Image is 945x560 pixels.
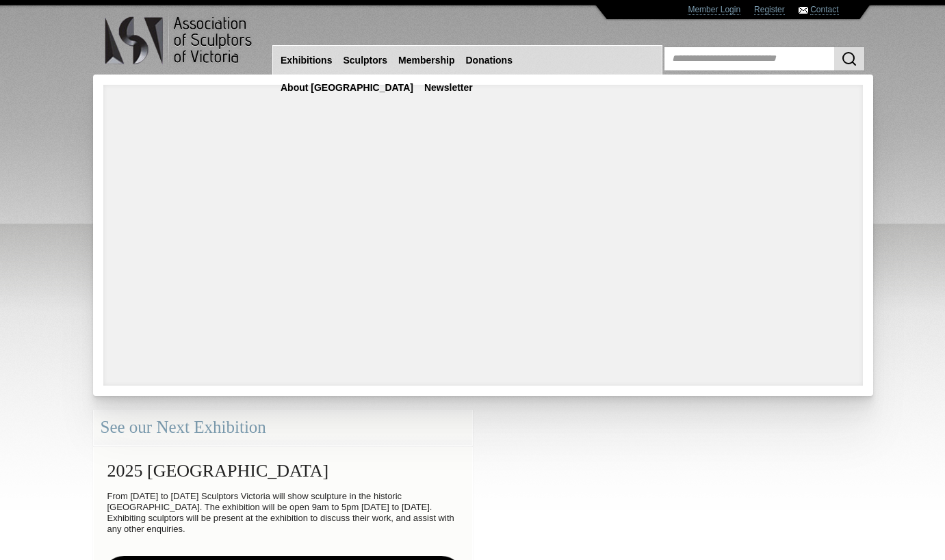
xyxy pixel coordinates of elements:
[275,48,337,73] a: Exhibitions
[688,5,740,15] a: Member Login
[461,48,518,73] a: Donations
[104,14,255,68] img: logo.png
[101,454,465,488] h2: 2025 [GEOGRAPHIC_DATA]
[754,5,785,15] a: Register
[419,75,478,101] a: Newsletter
[101,488,465,538] p: From [DATE] to [DATE] Sculptors Victoria will show sculpture in the historic [GEOGRAPHIC_DATA]. T...
[799,7,808,14] img: Contact ASV
[337,48,393,73] a: Sculptors
[275,75,419,101] a: About [GEOGRAPHIC_DATA]
[810,5,838,15] a: Contact
[841,51,857,67] img: Search
[93,410,473,446] div: See our Next Exhibition
[393,48,460,73] a: Membership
